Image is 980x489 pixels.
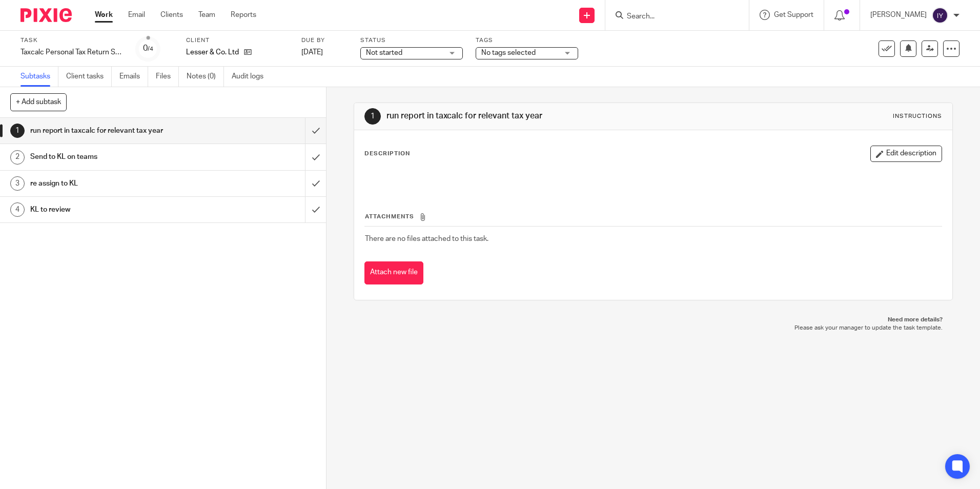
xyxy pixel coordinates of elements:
[10,202,25,217] div: 4
[365,235,488,242] span: There are no files attached to this task.
[186,47,239,57] p: Lesser & Co. Ltd
[10,150,25,165] div: 2
[95,10,113,20] a: Work
[366,49,402,56] span: Not started
[21,36,123,45] label: Task
[386,111,675,121] h1: run report in taxcalc for relevant tax year
[143,43,153,54] div: 0
[626,12,718,22] input: Search
[21,67,58,87] a: Subtasks
[119,67,148,87] a: Emails
[364,108,381,125] div: 1
[364,150,410,158] p: Description
[10,124,25,138] div: 1
[30,149,207,165] h1: Send to KL on teams
[66,67,112,87] a: Client tasks
[30,123,207,138] h1: run report in taxcalc for relevant tax year
[360,36,463,45] label: Status
[10,93,67,111] button: + Add subtask
[148,46,153,52] small: /4
[30,202,207,217] h1: KL to review
[232,67,271,87] a: Audit logs
[21,47,123,57] div: Taxcalc Personal Tax Return Status
[30,176,207,191] h1: re assign to KL
[364,324,942,332] p: Please ask your manager to update the task template.
[10,176,25,191] div: 3
[364,316,942,324] p: Need more details?
[481,49,536,56] span: No tags selected
[774,11,813,18] span: Get Support
[21,8,72,22] img: Pixie
[301,36,348,45] label: Due by
[156,67,179,87] a: Files
[870,146,942,162] button: Edit description
[186,36,289,45] label: Client
[870,10,927,20] p: [PERSON_NAME]
[364,261,423,284] button: Attach new file
[198,10,215,20] a: Team
[160,10,183,20] a: Clients
[476,36,578,45] label: Tags
[893,112,942,120] div: Instructions
[231,10,256,20] a: Reports
[365,214,414,219] span: Attachments
[187,67,224,87] a: Notes (0)
[301,49,323,56] span: [DATE]
[128,10,145,20] a: Email
[932,7,948,24] img: svg%3E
